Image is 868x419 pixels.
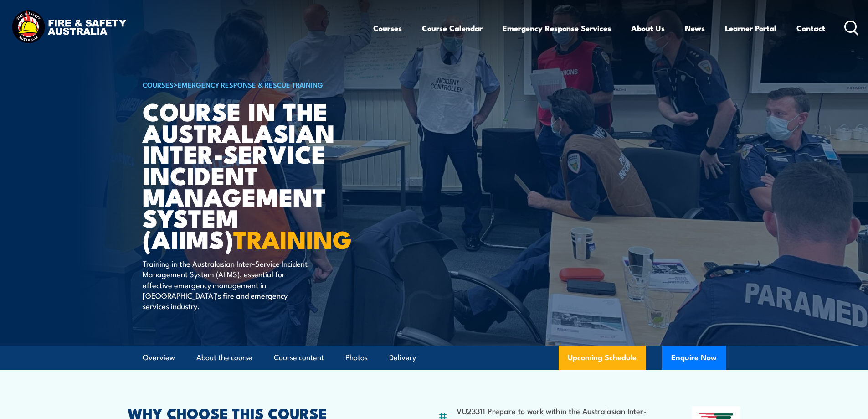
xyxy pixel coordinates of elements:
a: About the course [196,346,252,370]
strong: TRAINING [233,219,352,257]
a: About Us [631,16,665,40]
a: Emergency Response Services [503,16,611,40]
a: Course Calendar [422,16,483,40]
h2: WHY CHOOSE THIS COURSE [128,406,394,419]
a: Overview [143,346,175,370]
a: COURSES [143,79,174,89]
button: Enquire Now [662,346,726,370]
a: Delivery [389,346,416,370]
a: Course content [274,346,324,370]
a: Courses [373,16,402,40]
a: Photos [345,346,368,370]
a: Emergency Response & Rescue Training [178,79,323,89]
a: Upcoming Schedule [559,346,646,370]
p: Training in the Australasian Inter-Service Incident Management System (AIIMS), essential for effe... [143,258,309,311]
a: Contact [796,16,825,40]
a: News [685,16,705,40]
h6: > [143,79,368,90]
h1: Course in the Australasian Inter-service Incident Management System (AIIMS) [143,100,368,249]
a: Learner Portal [725,16,776,40]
